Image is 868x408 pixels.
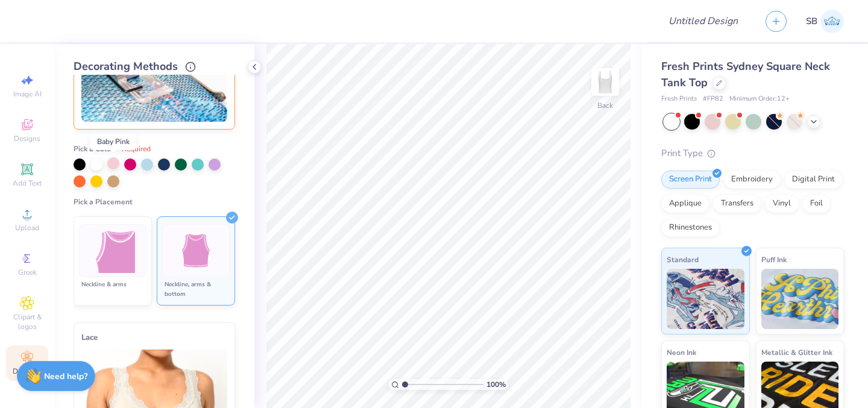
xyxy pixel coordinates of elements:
div: Lace [81,330,227,345]
span: Pick a Placement [74,197,133,207]
img: Puff Ink [761,269,839,329]
div: Applique [661,195,709,213]
span: Add Text [13,178,42,188]
span: Designs [14,134,40,143]
span: Fresh Prints [661,94,697,104]
span: Decorate [13,366,42,376]
div: Baby Pink [90,133,136,150]
div: Transfers [713,195,761,213]
span: SB [806,14,817,28]
span: Fresh Prints Sydney Square Neck Tank Top [661,59,830,90]
div: Neckline & arms [79,280,146,299]
div: Vinyl [765,195,799,213]
a: SB [806,10,844,33]
span: 100 % [486,379,506,390]
img: Standard [667,269,744,329]
div: Screen Print [661,171,720,189]
div: Embroidery [723,171,781,189]
img: Back [593,70,617,94]
div: Foil [802,195,831,213]
span: Neon Ink [667,346,696,359]
img: Neckline & arms [90,228,136,274]
div: Decorating Methods [74,58,235,75]
div: Print Type [661,146,844,160]
span: Standard [667,253,699,266]
div: Neckline, arms & bottom [162,280,230,299]
span: Image AI [13,89,42,99]
span: Clipart & logos [6,312,48,331]
strong: Need help? [44,371,87,382]
span: Pick a Color [74,144,151,154]
span: Greek [18,268,37,277]
span: # FP82 [703,94,723,104]
div: Back [597,100,613,111]
img: Samriddha Basu [820,10,844,33]
span: Minimum Order: 12 + [729,94,790,104]
div: Rhinestones [661,219,720,237]
img: Neckline, arms & bottom [174,228,219,274]
span: Metallic & Glitter Ink [761,346,832,359]
div: Digital Print [784,171,843,189]
input: Untitled Design [659,9,747,33]
span: Upload [15,223,39,233]
span: Puff Ink [761,253,787,266]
